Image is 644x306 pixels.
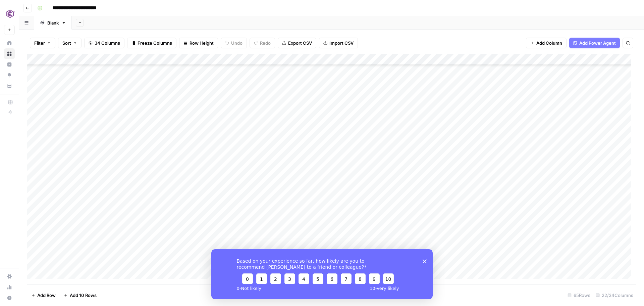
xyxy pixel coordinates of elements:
[30,38,55,48] button: Filter
[138,40,172,46] span: Freeze Columns
[526,38,567,48] button: Add Column
[179,38,218,48] button: Row Height
[288,40,312,46] span: Export CSV
[250,38,275,48] button: Redo
[221,38,247,48] button: Undo
[319,38,358,48] button: Import CSV
[260,40,271,46] span: Redo
[4,271,15,282] a: Settings
[4,48,15,59] a: Browse
[231,40,243,46] span: Undo
[4,59,15,70] a: Insights
[190,40,214,46] span: Row Height
[127,38,176,48] button: Freeze Columns
[84,38,124,48] button: 34 Columns
[4,293,15,303] button: Help + Support
[4,8,16,20] img: Commvault Logo
[4,282,15,293] a: Usage
[4,5,15,22] button: Workspace: Commvault
[62,40,71,46] span: Sort
[593,290,636,301] div: 22/34 Columns
[4,81,15,91] a: Your Data
[211,249,433,299] iframe: Survey from AirOps
[70,292,97,299] span: Add 10 Rows
[329,40,354,46] span: Import CSV
[278,38,316,48] button: Export CSV
[565,290,593,301] div: 65 Rows
[37,292,56,299] span: Add Row
[4,38,15,48] a: Home
[60,290,101,301] button: Add 10 Rows
[34,16,72,30] a: Blank
[569,38,620,48] button: Add Power Agent
[27,290,60,301] button: Add Row
[4,70,15,81] a: Opportunities
[34,40,45,46] span: Filter
[536,40,562,46] span: Add Column
[579,40,616,46] span: Add Power Agent
[58,38,82,48] button: Sort
[95,40,120,46] span: 34 Columns
[47,19,59,26] div: Blank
